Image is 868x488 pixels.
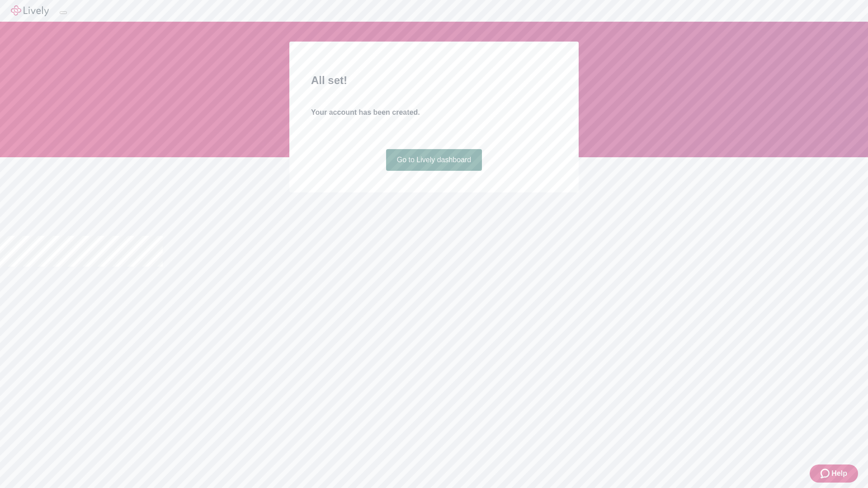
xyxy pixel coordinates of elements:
[60,11,67,14] button: Log out
[386,149,482,171] a: Go to Lively dashboard
[11,5,49,16] img: Lively
[311,72,557,89] h2: All set!
[821,468,831,479] svg: Zendesk support icon
[810,465,858,483] button: Zendesk support iconHelp
[831,468,847,479] span: Help
[311,107,557,118] h4: Your account has been created.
